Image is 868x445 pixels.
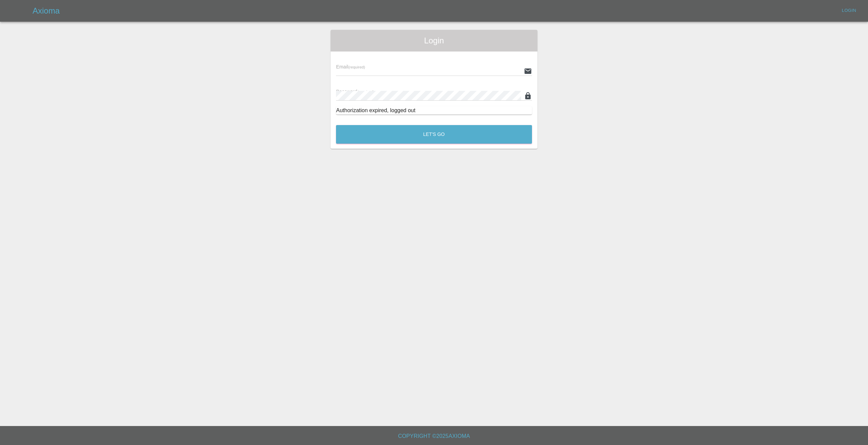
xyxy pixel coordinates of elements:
[336,64,365,69] span: Email
[838,5,860,16] a: Login
[336,35,532,46] span: Login
[336,89,374,94] span: Password
[33,5,60,16] h5: Axioma
[348,65,365,69] small: (required)
[336,106,532,115] div: Authorization expired, logged out
[336,125,532,144] button: Let's Go
[357,90,374,94] small: (required)
[5,431,863,441] h6: Copyright © 2025 Axioma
